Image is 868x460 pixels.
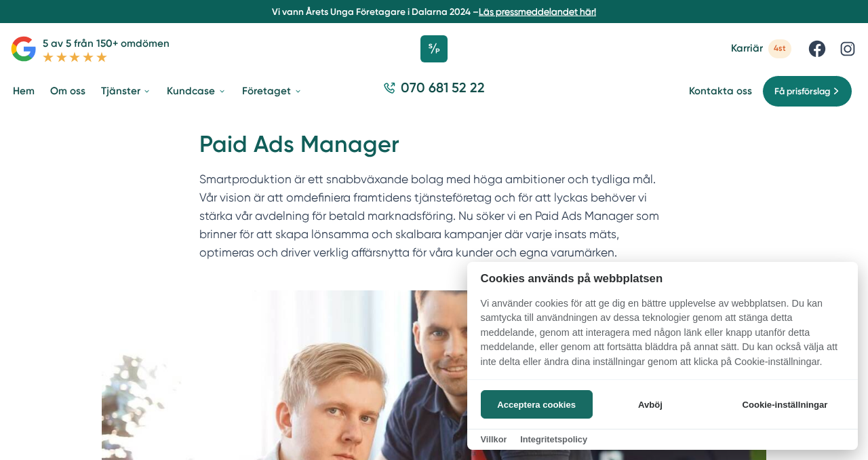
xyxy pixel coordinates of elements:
[481,390,593,419] button: Acceptera cookies
[481,434,507,444] a: Villkor
[467,272,858,285] h2: Cookies används på webbplatsen
[596,390,704,419] button: Avböj
[520,434,587,444] a: Integritetspolicy
[467,296,858,379] p: Vi använder cookies för att ge dig en bättre upplevelse av webbplatsen. Du kan samtycka till anvä...
[726,390,844,419] button: Cookie-inställningar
